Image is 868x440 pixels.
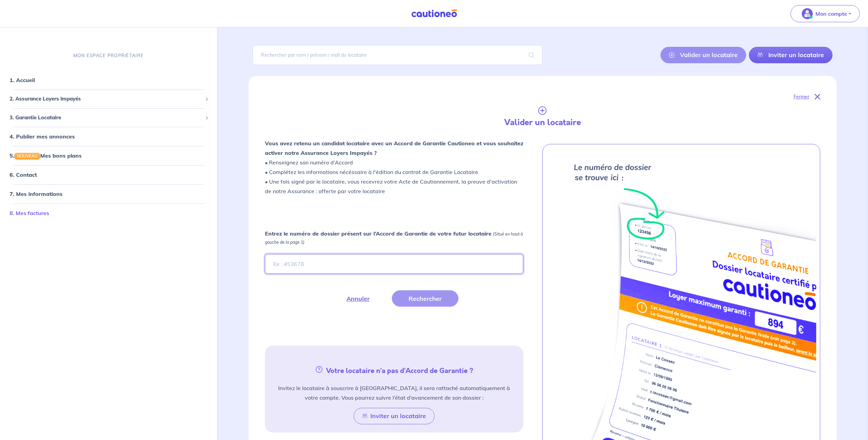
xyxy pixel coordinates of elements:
div: 3. Garantie Locataire [3,111,214,124]
img: Cautioneo [409,9,460,18]
a: 5.NOUVEAUMes bons plans [10,152,82,159]
input: Ex : 453678 [265,254,524,274]
a: 1. Accueil [10,77,35,83]
span: 3. Garantie Locataire [10,114,202,121]
em: (Situé en haut à gauche de la page 1) [265,231,523,245]
div: 1. Accueil [3,73,214,87]
div: 4. Publier mes annonces [3,130,214,143]
h4: Valider un locataire [402,118,684,128]
strong: Vous avez retenu un candidat locataire avec un Accord de Garantie Cautioneo et vous souhaitez act... [265,140,523,156]
div: 7. Mes informations [3,187,214,201]
button: illu_account_valid_menu.svgMon compte [791,5,860,22]
p: Invitez le locataire à souscrire à [GEOGRAPHIC_DATA], il sera rattaché automatiquement à votre co... [273,383,515,402]
span: search [521,45,542,65]
div: 2. Assurance Loyers Impayés [3,92,214,106]
a: 6. Contact [10,171,37,178]
div: 5.NOUVEAUMes bons plans [3,149,214,162]
p: MON ESPACE PROPRIÉTAIRE [73,52,144,59]
a: 7. Mes informations [10,190,62,197]
input: Rechercher par nom / prénom / mail du locataire [253,45,543,65]
p: Mon compte [815,10,847,18]
button: Annuler [330,290,386,307]
div: 8. Mes factures [3,206,214,220]
p: • Renseignez son numéro d’Accord • Complétez les informations nécéssaire à l'édition du contrat d... [265,138,524,196]
img: illu_account_valid_menu.svg [802,8,813,19]
a: 8. Mes factures [10,210,49,216]
p: Fermer [794,92,809,101]
h5: Votre locataire n’a pas d’Accord de Garantie ? [268,365,521,375]
a: 4. Publier mes annonces [10,133,75,140]
a: Inviter un locataire [749,47,833,63]
span: 2. Assurance Loyers Impayés [10,95,202,103]
strong: Entrez le numéro de dossier présent sur l’Accord de Garantie de votre futur locataire [265,230,492,237]
div: 6. Contact [3,168,214,182]
button: Inviter un locataire [354,408,435,424]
